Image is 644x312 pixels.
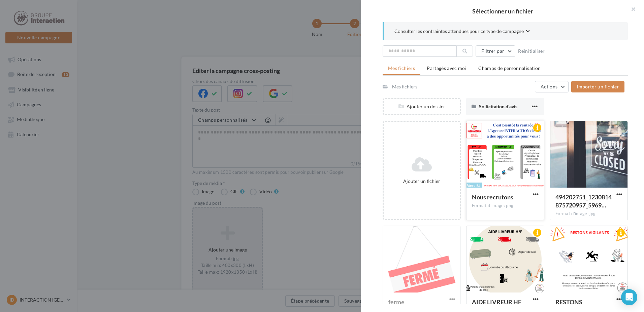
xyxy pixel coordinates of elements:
[577,84,619,89] span: Importer un fichier
[479,104,517,109] span: Sollicitation d'avis
[478,65,541,71] span: Champs de personnalisation
[621,289,637,305] div: Open Intercom Messenger
[427,65,466,71] span: Partagés avec moi
[384,103,460,110] div: Ajouter un dossier
[372,8,633,14] h2: Sélectionner un fichier
[392,83,417,90] div: Mes fichiers
[388,65,415,71] span: Mes fichiers
[472,193,513,201] span: Nous recrutons
[476,45,515,57] button: Filtrer par
[535,81,569,92] button: Actions
[386,178,457,185] div: Ajouter un fichier
[394,28,530,36] button: Consulter les contraintes attendues pour ce type de campagne
[472,298,521,306] span: AIDE LIVREUR HF
[541,84,557,89] span: Actions
[515,47,548,55] button: Réinitialiser
[472,203,539,209] div: Format d'image: png
[571,81,624,92] button: Importer un fichier
[555,211,622,217] div: Format d'image: jpg
[555,193,612,209] span: 494202751_1230814875720957_5969439666259703158_n
[394,28,524,35] span: Consulter les contraintes attendues pour ce type de campagne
